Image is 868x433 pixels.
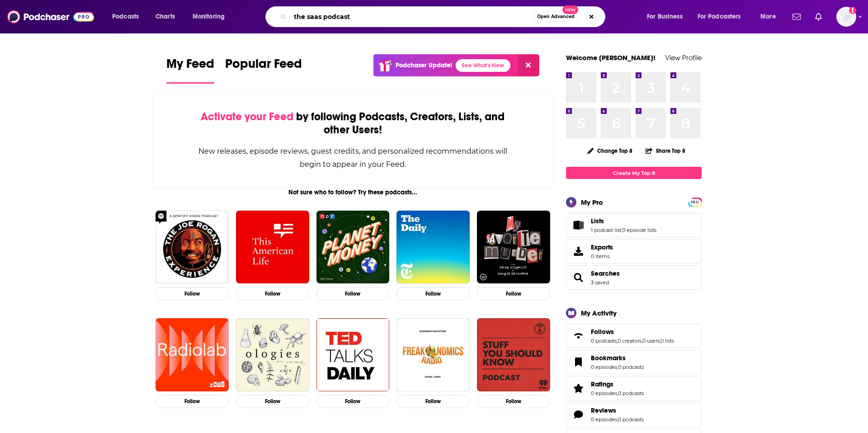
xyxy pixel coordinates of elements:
[106,9,151,24] button: open menu
[591,354,626,362] span: Bookmarks
[836,7,856,27] img: User Profile
[274,6,614,27] div: Search podcasts, credits, & more...
[760,10,776,23] span: More
[316,318,390,391] img: TED Talks Daily
[692,9,754,24] button: open menu
[569,382,587,395] a: Ratings
[618,390,644,396] a: 0 podcasts
[569,329,587,342] a: Follows
[811,9,826,24] a: Show notifications dropdown
[477,211,550,284] img: My Favorite Murder with Karen Kilgariff and Georgia Hardstark
[156,287,229,300] button: Follow
[591,328,614,336] span: Follows
[316,395,390,408] button: Follow
[566,324,702,348] span: Follows
[591,253,613,259] span: 0 items
[591,269,620,278] a: Searches
[236,211,309,284] img: This American Life
[156,318,229,391] img: Radiolab
[186,9,236,24] button: open menu
[569,245,587,258] span: Exports
[642,338,642,344] span: ,
[456,59,510,72] a: See What's New
[581,198,603,207] div: My Pro
[591,380,644,388] a: Ratings
[290,9,533,24] input: Search podcasts, credits, & more...
[617,338,618,344] span: ,
[477,318,550,391] img: Stuff You Should Know
[7,8,94,25] img: Podchaser - Follow, Share and Rate Podcasts
[396,287,470,300] button: Follow
[660,338,660,344] span: ,
[533,11,579,22] button: Open AdvancedNew
[566,265,702,290] span: Searches
[591,364,617,370] a: 0 episodes
[849,7,856,14] svg: Add a profile image
[591,328,674,336] a: Follows
[150,9,180,24] a: Charts
[665,53,702,62] a: View Profile
[566,53,656,62] a: Welcome [PERSON_NAME]!
[569,271,587,284] a: Searches
[591,416,617,423] a: 0 episodes
[645,142,686,160] button: Share Top 8
[396,318,470,391] img: Freakonomics Radio
[156,211,229,284] img: The Joe Rogan Experience
[617,364,618,370] span: ,
[316,287,390,300] button: Follow
[582,145,638,156] button: Change Top 8
[562,5,579,14] span: New
[591,406,616,414] span: Reviews
[236,287,309,300] button: Follow
[698,10,741,23] span: For Podcasters
[236,395,309,408] button: Follow
[621,227,622,233] span: ,
[591,380,613,388] span: Ratings
[569,408,587,421] a: Reviews
[566,376,702,400] span: Ratings
[617,390,618,396] span: ,
[316,211,390,284] img: Planet Money
[591,354,644,362] a: Bookmarks
[566,350,702,374] span: Bookmarks
[236,318,309,391] img: Ologies with Alie Ward
[591,217,656,225] a: Lists
[617,416,618,423] span: ,
[112,10,139,23] span: Podcasts
[156,395,229,408] button: Follow
[152,188,554,196] div: Not sure who to follow? Try these podcasts...
[591,406,644,414] a: Reviews
[156,10,175,23] span: Charts
[689,199,700,206] span: PRO
[198,110,508,136] div: by following Podcasts, Creators, Lists, and other Users!
[618,416,644,423] a: 0 podcasts
[477,287,550,300] button: Follow
[566,213,702,237] span: Lists
[166,56,214,77] span: My Feed
[689,198,700,205] a: PRO
[396,395,470,408] button: Follow
[193,10,225,23] span: Monitoring
[754,9,787,24] button: open menu
[591,217,604,225] span: Lists
[566,239,702,264] a: Exports
[591,243,613,251] span: Exports
[647,10,683,23] span: For Business
[642,338,660,344] a: 0 users
[660,338,674,344] a: 0 lists
[566,167,702,179] a: Create My Top 8
[569,219,587,231] a: Lists
[641,9,694,24] button: open menu
[396,211,470,284] a: The Daily
[591,338,617,344] a: 0 podcasts
[622,227,656,233] a: 0 episode lists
